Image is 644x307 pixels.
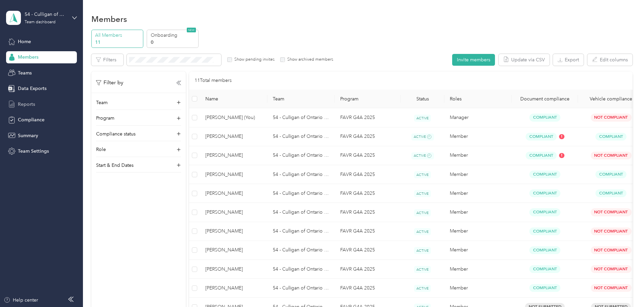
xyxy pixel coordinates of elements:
span: ACTIVE [414,209,431,216]
span: Teams [18,69,32,76]
p: Program [96,115,114,122]
p: Filter by [96,79,123,87]
label: Show archived members [285,57,333,63]
td: Member [444,127,512,146]
p: Start & End Dates [96,162,134,169]
span: NEW [187,28,196,32]
td: Frank Medina [200,203,267,222]
span: Compliant [595,189,626,197]
span: Name [205,96,262,102]
span: ACTIVE [414,247,431,254]
span: Not Compliant [591,284,632,292]
span: Members [18,54,38,61]
td: FAVR G4A 2025 [335,241,401,260]
td: 54 - Culligan of Ontario Sales Manager (Resi) [267,108,335,127]
span: Compliant [529,189,560,197]
td: FAVR G4A 2025 [335,222,401,241]
p: 11 Total members [195,77,232,84]
span: Compliant [529,246,560,254]
span: ACTIVE [414,115,431,122]
span: Compliant [529,284,560,292]
td: FAVR G4A 2025 [335,203,401,222]
td: FAVR G4A 2025 [335,184,401,203]
td: Edgar Jauregui [200,184,267,203]
th: Program [335,90,401,108]
span: [PERSON_NAME] [205,171,262,178]
div: Team dashboard [25,20,56,24]
span: [PERSON_NAME] [205,209,262,216]
td: 54 - Culligan of Ontario Sales Manager (Resi) [267,127,335,146]
td: Manager [444,108,512,127]
td: Member [444,279,512,298]
iframe: Everlance-gr Chat Button Frame [606,269,644,307]
td: FAVR G4A 2025 [335,165,401,184]
span: [PERSON_NAME] [205,133,262,140]
th: Name [200,90,267,108]
span: Not Compliant [591,227,632,235]
span: Compliant [529,265,560,273]
p: Compliance status [96,130,136,137]
td: Member [444,165,512,184]
span: Data Exports [18,85,47,92]
span: ACTIVE [414,190,431,197]
th: Status [401,90,444,108]
label: Show pending invites [232,57,274,63]
td: Brian Rogers [200,222,267,241]
button: Edit columns [587,54,633,66]
span: Not Compliant [591,208,632,216]
th: Team [267,90,335,108]
span: Compliance [18,116,45,123]
span: Compliant [595,171,626,178]
span: Compliant [529,227,560,235]
th: Roles [444,90,512,108]
p: All Members [95,32,141,39]
td: 54 - Culligan of Ontario Sales Manager (Resi) [267,222,335,241]
span: [PERSON_NAME] [205,266,262,273]
td: FAVR G4A 2025 [335,146,401,165]
span: Not Compliant [591,114,632,121]
span: Not Compliant [591,265,632,273]
span: ACTIVE [414,266,431,273]
td: 54 - Culligan of Ontario Sales Manager (Resi) [267,165,335,184]
td: Member [444,146,512,165]
button: Help center [4,297,38,304]
span: ACTIVE [414,285,431,292]
div: 54 - Culligan of Ontario Sales Manager (Resi) [25,11,67,18]
td: Brenda Moncayo [200,279,267,298]
span: Not Compliant [591,152,632,159]
button: Export [553,54,584,66]
div: Vehicle compliance [583,96,639,102]
span: Compliant [526,152,557,159]
p: Role [96,146,106,153]
button: Update via CSV [499,54,550,66]
td: Member [444,203,512,222]
span: ACTIVE [411,133,434,141]
span: Compliant [529,208,560,216]
span: Compliant [595,133,626,141]
p: Onboarding [151,32,197,39]
td: Anthony Vasquez [200,260,267,279]
td: FAVR G4A 2025 [335,279,401,298]
td: 54 - Culligan of Ontario Sales Manager (Resi) [267,260,335,279]
td: 54 - Culligan of Ontario Sales Manager (Resi) [267,279,335,298]
span: [PERSON_NAME] [205,246,262,254]
p: 0 [151,39,197,46]
span: Home [18,38,31,45]
span: Compliant [526,133,557,141]
span: [PERSON_NAME] (You) [205,114,262,121]
span: ACTIVE [414,171,431,178]
td: FAVR G4A 2025 [335,260,401,279]
button: Invite members [452,54,495,66]
td: Roy Sandoval [200,127,267,146]
h1: Members [91,16,127,23]
td: Member [444,184,512,203]
p: 11 [95,39,141,46]
span: ACTIVE [411,152,434,159]
p: Team [96,99,108,106]
td: Member [444,222,512,241]
td: 54 - Culligan of Ontario Sales Manager (Resi) [267,203,335,222]
span: [PERSON_NAME] [205,227,262,235]
span: ACTIVE [414,228,431,235]
div: Document compliance [517,96,573,102]
span: Compliant [529,114,560,121]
